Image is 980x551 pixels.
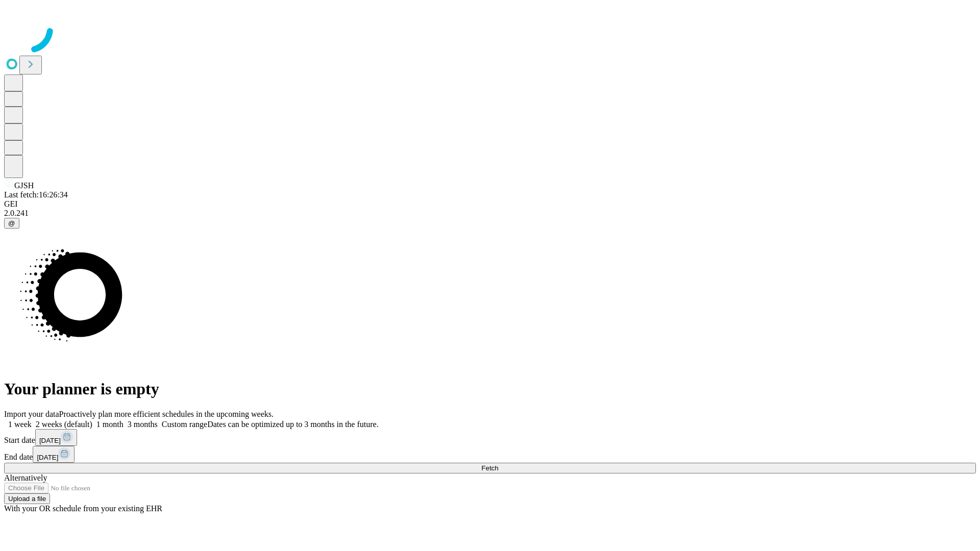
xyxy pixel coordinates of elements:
[4,473,47,482] span: Alternatively
[207,420,378,429] span: Dates can be optimized up to 3 months in the future.
[14,181,34,190] span: GJSH
[481,464,498,472] span: Fetch
[59,410,274,418] span: Proactively plan more efficient schedules in the upcoming weeks.
[4,504,162,513] span: With your OR schedule from your existing EHR
[37,454,58,461] span: [DATE]
[8,219,15,227] span: @
[8,420,32,429] span: 1 week
[33,446,75,463] button: [DATE]
[4,429,976,446] div: Start date
[4,199,976,209] div: GEI
[4,410,59,418] span: Import your data
[4,463,976,473] button: Fetch
[4,190,68,199] span: Last fetch: 16:26:34
[4,446,976,463] div: End date
[36,420,92,429] span: 2 weeks (default)
[39,437,61,444] span: [DATE]
[162,420,207,429] span: Custom range
[96,420,124,429] span: 1 month
[4,218,19,229] button: @
[4,493,50,504] button: Upload a file
[4,209,976,218] div: 2.0.241
[4,380,976,398] h1: Your planner is empty
[35,429,77,446] button: [DATE]
[128,420,158,429] span: 3 months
